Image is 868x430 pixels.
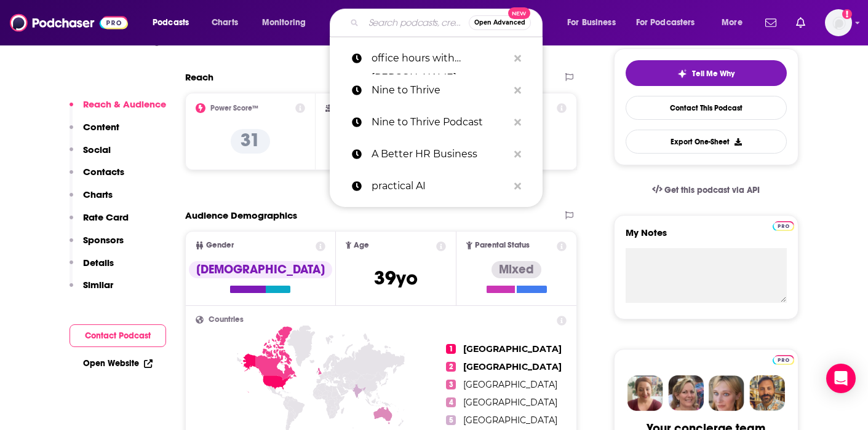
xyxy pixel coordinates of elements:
h2: Reach [185,71,213,83]
p: Similar [83,279,113,291]
img: Barbara Profile [668,375,704,411]
p: Social [83,144,111,155]
p: office hours with david meltzer [372,42,508,74]
span: [GEOGRAPHIC_DATA] [463,361,562,372]
div: Open Intercom Messenger [826,364,856,393]
button: open menu [713,13,758,33]
button: Content [70,121,119,144]
div: [DEMOGRAPHIC_DATA] [189,261,332,278]
a: Show notifications dropdown [791,12,810,33]
span: New [508,7,530,19]
span: 1 [446,344,456,354]
span: For Business [567,14,616,31]
button: tell me why sparkleTell Me Why [626,60,787,86]
a: A Better HR Business [330,138,543,170]
a: Nine to Thrive [330,74,543,106]
span: [GEOGRAPHIC_DATA] [463,415,557,426]
span: Gender [206,241,234,249]
button: Show profile menu [825,9,852,36]
input: Search podcasts, credits, & more... [364,13,469,33]
img: Jon Profile [749,375,785,411]
span: 3 [446,380,456,389]
img: User Profile [825,9,852,36]
img: Podchaser Pro [773,221,794,231]
a: Open Website [83,358,153,369]
a: Show notifications dropdown [760,12,781,33]
p: practical AI [372,170,508,202]
button: Open AdvancedNew [469,15,531,30]
p: Sponsors [83,234,124,246]
span: Monitoring [262,14,306,31]
button: Charts [70,189,113,211]
span: Countries [209,316,244,324]
img: Jules Profile [709,375,744,411]
button: Sponsors [70,234,124,257]
button: Contact Podcast [70,324,166,347]
img: Podchaser Pro [773,355,794,365]
span: Open Advanced [474,20,525,26]
span: Age [354,241,369,249]
p: Details [83,257,114,268]
span: [GEOGRAPHIC_DATA] [463,343,562,354]
a: office hours with [PERSON_NAME] [330,42,543,74]
button: open menu [253,13,322,33]
span: Parental Status [475,241,530,249]
button: Social [70,144,111,166]
button: open menu [559,13,631,33]
p: Reach & Audience [83,98,166,110]
span: Charts [212,14,238,31]
img: tell me why sparkle [677,69,687,79]
span: Podcasts [153,14,189,31]
h2: Audience Demographics [185,209,297,221]
a: Pro website [773,353,794,365]
span: [GEOGRAPHIC_DATA] [463,397,557,408]
button: Contacts [70,166,124,189]
a: practical AI [330,170,543,202]
img: Podchaser - Follow, Share and Rate Podcasts [10,11,128,34]
span: 4 [446,397,456,407]
img: Sydney Profile [627,375,663,411]
p: 31 [231,129,270,154]
button: open menu [628,13,713,33]
button: open menu [144,13,205,33]
p: Nine to Thrive Podcast [372,106,508,138]
span: For Podcasters [636,14,695,31]
p: Rate Card [83,211,129,223]
p: Content [83,121,119,133]
span: Logged in as AutumnKatie [825,9,852,36]
span: 5 [446,415,456,425]
p: A Better HR Business [372,138,508,170]
h2: Power Score™ [210,104,258,112]
svg: Add a profile image [842,9,852,19]
button: Similar [70,279,113,302]
p: Nine to Thrive [372,74,508,106]
a: Pro website [773,219,794,231]
div: Mixed [492,261,541,278]
p: Contacts [83,166,124,178]
button: Export One-Sheet [626,130,787,154]
button: Rate Card [70,211,129,234]
button: Reach & Audience [70,98,166,121]
span: Tell Me Why [692,69,735,79]
a: Charts [204,13,245,33]
div: Search podcasts, credits, & more... [341,9,554,37]
span: [GEOGRAPHIC_DATA] [463,379,557,390]
span: 39 yo [374,266,418,290]
a: Contact This Podcast [626,96,787,120]
span: More [722,14,743,31]
a: Nine to Thrive Podcast [330,106,543,138]
a: Get this podcast via API [642,175,770,205]
span: Get this podcast via API [664,185,760,195]
button: Details [70,257,114,279]
span: 2 [446,362,456,372]
p: Charts [83,189,113,200]
label: My Notes [626,227,787,248]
